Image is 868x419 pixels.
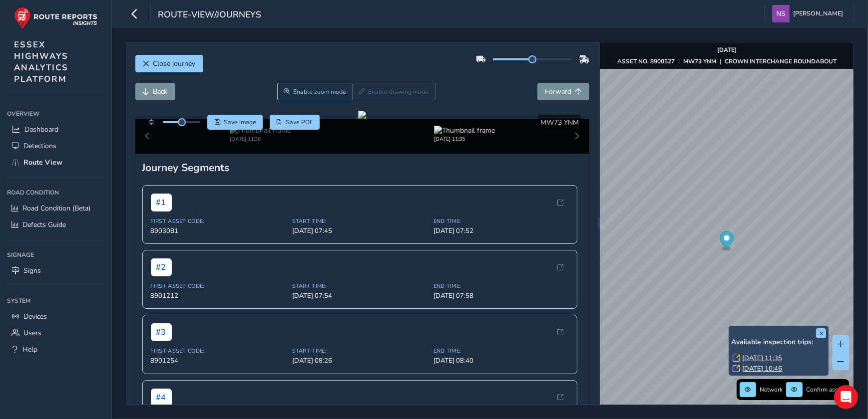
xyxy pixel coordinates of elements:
span: Network [760,386,783,394]
span: First Asset Code: [151,347,286,355]
a: Signs [7,262,104,279]
span: [DATE] 07:58 [434,291,569,300]
span: Confirm assets [806,386,846,394]
a: Road Condition (Beta) [7,200,104,216]
span: Start Time: [292,217,428,225]
span: Enable zoom mode [293,88,346,96]
span: # 2 [151,258,172,276]
button: x [816,328,826,338]
h6: Available inspection trips: [731,338,826,347]
span: Users [23,328,41,338]
a: Defects Guide [7,216,104,233]
button: Forward [537,83,589,100]
a: Devices [7,308,104,325]
button: Save [207,115,263,130]
a: Route View [7,154,104,171]
span: # 3 [151,323,172,341]
span: 8901212 [151,291,286,300]
span: Devices [23,312,47,321]
div: | | [617,57,837,65]
img: rr logo [14,7,97,29]
button: Zoom [277,83,353,100]
span: route-view/journeys [158,8,261,22]
a: Help [7,341,104,358]
button: Close journey [135,55,203,72]
a: Users [7,325,104,341]
a: Detections [7,138,104,154]
span: Start Time: [292,282,428,290]
span: Save PDF [286,118,313,126]
span: Start Time: [292,347,428,355]
span: End Time: [434,347,569,355]
div: Overview [7,106,104,121]
span: End Time: [434,217,569,225]
button: PDF [270,115,320,130]
span: End Time: [434,282,569,290]
img: diamond-layout [772,5,790,22]
span: # 4 [151,389,172,407]
a: Dashboard [7,121,104,138]
div: Journey Segments [142,161,582,175]
span: ESSEX HIGHWAYS ANALYTICS PLATFORM [14,39,68,85]
span: 8903081 [151,226,286,235]
strong: MW73 YNM [683,57,716,65]
a: [DATE] 11:35 [742,354,782,363]
span: Defects Guide [22,220,66,229]
span: Back [153,87,168,96]
strong: ASSET NO. 8900527 [617,57,675,65]
span: Road Condition (Beta) [22,204,90,213]
div: Signage [7,247,104,262]
div: Map marker [720,231,734,252]
span: # 1 [151,194,172,211]
span: [DATE] 08:40 [434,356,569,365]
img: Thumbnail frame [230,126,291,135]
span: First Asset Code: [151,282,286,290]
span: Dashboard [24,125,58,134]
span: [DATE] 08:26 [292,356,428,365]
button: [PERSON_NAME] [772,5,847,22]
strong: CROWN INTERCHANGE ROUNDABOUT [725,57,837,65]
span: Help [22,345,37,354]
div: System [7,293,104,308]
span: 8901254 [151,356,286,365]
span: Forward [545,87,571,96]
strong: [DATE] [717,46,737,54]
span: [PERSON_NAME] [793,5,843,22]
img: Thumbnail frame [434,126,495,135]
div: [DATE] 11:35 [434,135,495,143]
div: Open Intercom Messenger [834,385,858,409]
span: Signs [23,266,41,275]
span: MW73 YNM [540,118,579,127]
span: First Asset Code: [151,217,286,225]
div: [DATE] 11:36 [230,135,291,143]
span: Detections [23,141,56,151]
span: Save image [224,118,256,126]
span: Route View [23,158,62,167]
div: Road Condition [7,185,104,200]
a: [DATE] 10:46 [742,364,782,373]
span: Close journey [153,59,196,68]
button: Back [135,83,175,100]
span: [DATE] 07:54 [292,291,428,300]
span: [DATE] 07:45 [292,226,428,235]
span: [DATE] 07:52 [434,226,569,235]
